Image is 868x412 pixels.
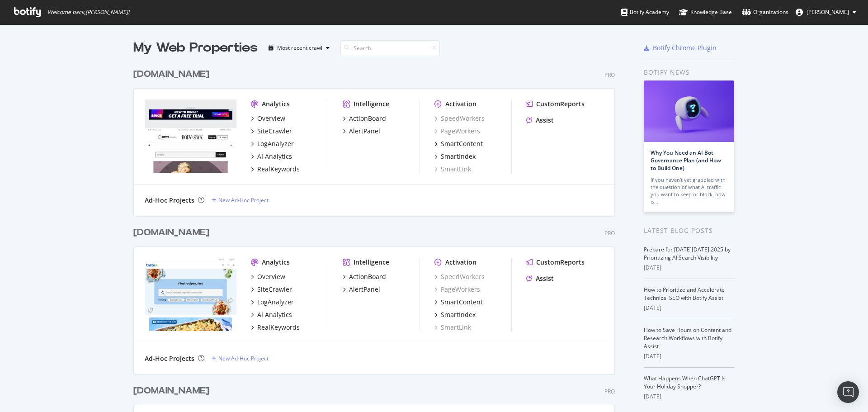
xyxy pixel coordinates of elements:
a: SmartIndex [434,310,476,319]
div: [DATE] [644,393,735,401]
div: Ad-Hoc Projects [145,354,194,363]
div: Intelligence [354,258,389,267]
a: AI Analytics [251,310,292,319]
div: Organizations [742,8,788,17]
div: [DATE] [644,264,735,272]
a: New Ad-Hoc Project [212,196,269,204]
div: Analytics [262,258,290,267]
a: Assist [526,116,554,125]
a: Overview [251,272,285,281]
div: Activation [445,258,476,267]
div: If you haven’t yet grappled with the question of what AI traffic you want to keep or block, now is… [651,176,727,205]
a: AlertPanel [343,127,380,136]
div: My Web Properties [133,39,258,57]
div: RealKeywords [257,165,300,174]
img: Why You Need an AI Bot Governance Plan (and How to Build One) [644,81,734,142]
div: RealKeywords [257,323,300,332]
button: [PERSON_NAME] [788,5,863,19]
div: New Ad-Hoc Project [218,355,269,362]
div: ActionBoard [349,114,386,123]
div: CustomReports [536,258,585,267]
a: SpeedWorkers [434,114,485,123]
a: Assist [526,274,554,283]
div: [DOMAIN_NAME] [133,384,209,398]
div: AlertPanel [349,285,380,294]
div: Knowledge Base [679,8,732,17]
div: AI Analytics [257,310,292,319]
div: Pro [604,229,615,237]
button: Most recent crawl [265,41,333,55]
a: SmartLink [434,323,471,332]
div: Botify Academy [621,8,669,17]
div: SmartContent [441,298,483,307]
a: [DOMAIN_NAME] [133,226,213,239]
a: SiteCrawler [251,127,292,136]
div: CustomReports [536,99,585,109]
div: Overview [257,114,285,123]
img: www.taste.com.au [145,258,236,331]
span: Welcome back, [PERSON_NAME] ! [47,9,129,16]
div: Pro [604,71,615,79]
div: Activation [445,99,476,109]
img: www.bodyandsoul.com.au [145,99,236,173]
a: Botify Chrome Plugin [644,43,717,52]
div: AI Analytics [257,152,292,161]
div: LogAnalyzer [257,139,294,148]
a: CustomReports [526,99,585,109]
a: CustomReports [526,258,585,267]
div: Overview [257,272,285,281]
a: PageWorkers [434,285,480,294]
a: PageWorkers [434,127,480,136]
a: [DOMAIN_NAME] [133,68,213,81]
div: AlertPanel [349,127,380,136]
a: SmartContent [434,298,483,307]
a: New Ad-Hoc Project [212,355,269,362]
div: New Ad-Hoc Project [218,196,269,204]
a: How to Prioritize and Accelerate Technical SEO with Botify Assist [644,286,725,302]
div: Analytics [262,99,290,109]
div: SmartIndex [441,310,476,319]
a: RealKeywords [251,323,300,332]
div: [DATE] [644,352,735,360]
a: AI Analytics [251,152,292,161]
a: SmartContent [434,139,483,148]
a: Prepare for [DATE][DATE] 2025 by Prioritizing AI Search Visibility [644,246,731,261]
a: What Happens When ChatGPT Is Your Holiday Shopper? [644,374,726,390]
div: SiteCrawler [257,285,292,294]
a: SpeedWorkers [434,272,485,281]
a: SmartLink [434,165,471,174]
div: SmartContent [441,139,483,148]
div: ActionBoard [349,272,386,281]
div: Intelligence [354,99,389,109]
a: AlertPanel [343,285,380,294]
div: Most recent crawl [277,45,322,51]
a: How to Save Hours on Content and Research Workflows with Botify Assist [644,326,731,350]
div: [DOMAIN_NAME] [133,68,209,81]
a: SmartIndex [434,152,476,161]
input: Search [340,40,440,56]
a: SiteCrawler [251,285,292,294]
div: Pro [604,388,615,395]
div: Open Intercom Messenger [837,381,859,403]
div: Botify Chrome Plugin [653,43,717,52]
div: Botify news [644,67,735,77]
div: LogAnalyzer [257,298,294,307]
a: [DOMAIN_NAME] [133,384,213,398]
a: ActionBoard [343,272,386,281]
a: LogAnalyzer [251,298,294,307]
a: RealKeywords [251,165,300,174]
span: Dwight Rabena [807,8,849,16]
div: Assist [536,116,554,125]
div: SmartIndex [441,152,476,161]
a: LogAnalyzer [251,139,294,148]
div: [DATE] [644,304,735,312]
a: Overview [251,114,285,123]
div: Latest Blog Posts [644,226,735,236]
div: Assist [536,274,554,283]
